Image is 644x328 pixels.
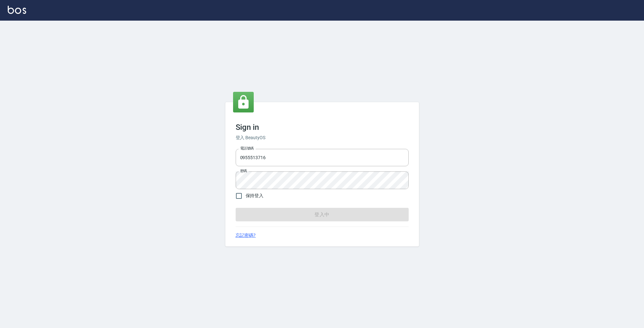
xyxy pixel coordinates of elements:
[8,6,26,14] img: Logo
[236,134,409,141] h6: 登入 BeautyOS
[240,146,254,151] label: 電話號碼
[240,169,247,173] label: 密碼
[246,192,264,199] span: 保持登入
[236,232,256,239] a: 忘記密碼?
[236,123,409,132] h3: Sign in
